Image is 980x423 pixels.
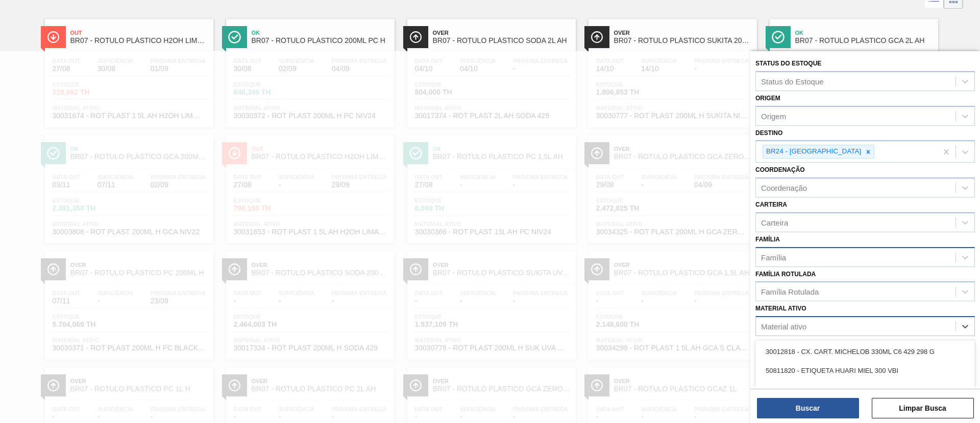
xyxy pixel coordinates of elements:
[433,37,571,44] span: BR07 - RÓTULO PLÁSTICO SODA 2L AH
[47,31,60,43] img: Ícone
[409,31,422,43] img: Ícone
[591,31,603,43] img: Ícone
[581,11,762,127] a: ÍconeOverBR07 - RÓTULO PLÁSTICO SUKITA 200ML HData out14/10Suficiência14/10Próxima Entrega-Estoqu...
[761,184,807,192] div: Coordenação
[755,236,780,243] label: Família
[755,305,806,312] label: Material ativo
[761,218,788,227] div: Carteira
[755,361,975,380] div: 50811820 - ETIQUETA HUARI MIEL 300 VBI
[755,201,787,208] label: Carteira
[761,322,806,331] div: Material ativo
[755,60,821,67] label: Status do Estoque
[433,30,571,36] span: Over
[70,30,208,36] span: Out
[218,11,400,127] a: ÍconeOkBR07 - RÓTULO PLÁSTICO 200ML PC HData out30/08Suficiência02/09Próxima Entrega04/09Estoque8...
[755,342,975,361] div: 30012818 - CX. CART. MICHELOB 330ML C6 429 298 G
[755,166,805,173] label: Coordenação
[755,129,782,137] label: Destino
[795,37,933,44] span: BR07 - RÓTULO PLÁSTICO GCA 2L AH
[614,30,752,36] span: Over
[70,37,208,44] span: BR07 - RÓTULO PLÁSTICO H2OH LIMONETO 1,5L AH
[755,95,780,102] label: Origem
[400,11,581,127] a: ÍconeOverBR07 - RÓTULO PLÁSTICO SODA 2L AHData out04/10Suficiência04/10Próxima Entrega-Estoque504...
[252,30,389,36] span: Ok
[761,287,819,296] div: Família Rotulada
[761,77,824,85] div: Status do Estoque
[228,31,241,43] img: Ícone
[755,380,975,399] div: 30004352 - ETIQUETA ROXO 2593C MEIO CORTE LINER
[772,31,785,43] img: Ícone
[37,11,218,127] a: ÍconeOutBR07 - RÓTULO PLÁSTICO H2OH LIMONETO 1,5L AHData out27/08Suficiência30/08Próxima Entrega0...
[761,112,786,120] div: Origem
[795,30,933,36] span: Ok
[252,37,389,44] span: BR07 - RÓTULO PLÁSTICO 200ML PC H
[761,253,786,261] div: Família
[614,37,752,44] span: BR07 - RÓTULO PLÁSTICO SUKITA 200ML H
[762,11,943,127] a: ÍconeOkBR07 - RÓTULO PLÁSTICO GCA 2L AHData out18/10Suficiência30/10Próxima Entrega02/09Estoque1....
[755,271,816,278] label: Família Rotulada
[763,145,863,158] div: BR24 - [GEOGRAPHIC_DATA]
